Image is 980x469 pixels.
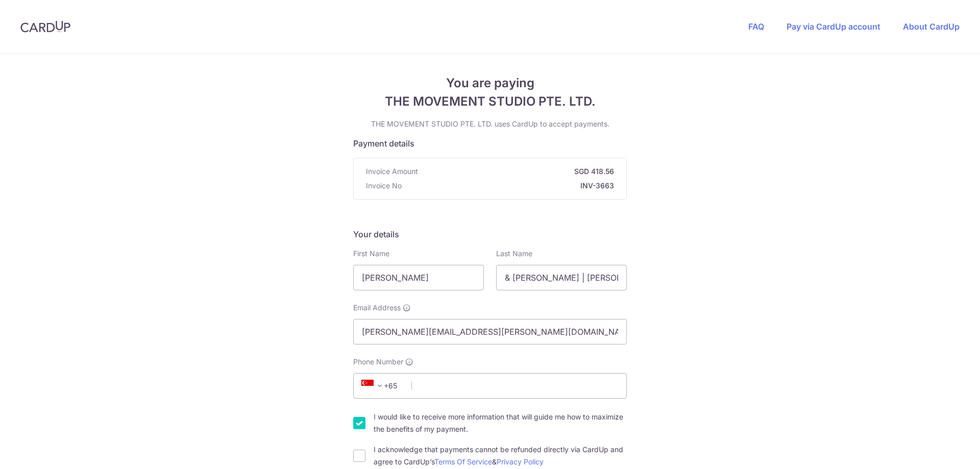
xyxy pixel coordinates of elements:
span: +65 [361,380,386,392]
a: Privacy Policy [497,457,544,466]
h5: Your details [353,228,627,240]
span: You are paying [353,74,627,92]
label: First Name [353,249,389,259]
a: FAQ [748,21,764,32]
strong: SGD 418.56 [422,166,614,177]
span: Invoice Amount [366,166,418,177]
strong: INV-3663 [406,181,614,191]
label: I would like to receive more information that will guide me how to maximize the benefits of my pa... [374,411,627,435]
p: THE MOVEMENT STUDIO PTE. LTD. uses CardUp to accept payments. [353,119,627,129]
a: Pay via CardUp account [787,21,880,32]
label: Last Name [496,249,532,259]
input: Last name [496,265,627,290]
span: Email Address [353,303,401,313]
a: About CardUp [903,21,960,32]
a: Terms Of Service [434,457,492,466]
span: THE MOVEMENT STUDIO PTE. LTD. [353,92,627,111]
span: Invoice No [366,181,402,191]
span: Phone Number [353,357,403,367]
input: First name [353,265,484,290]
label: I acknowledge that payments cannot be refunded directly via CardUp and agree to CardUp’s & [374,443,627,468]
span: +65 [358,380,404,392]
img: CardUp [20,20,70,33]
h5: Payment details [353,137,627,150]
iframe: Opens a widget where you can find more information [915,438,970,464]
input: Email address [353,319,627,344]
